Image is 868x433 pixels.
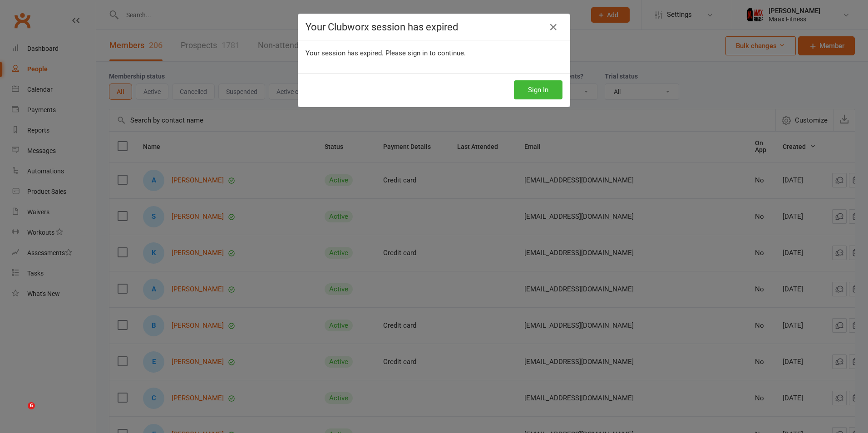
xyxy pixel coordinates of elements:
iframe: Intercom live chat [9,402,31,424]
button: Sign In [514,80,562,99]
a: Close [546,20,561,34]
span: 6 [28,402,35,409]
span: Your session has expired. Please sign in to continue. [306,49,466,57]
h4: Your Clubworx session has expired [306,21,562,33]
